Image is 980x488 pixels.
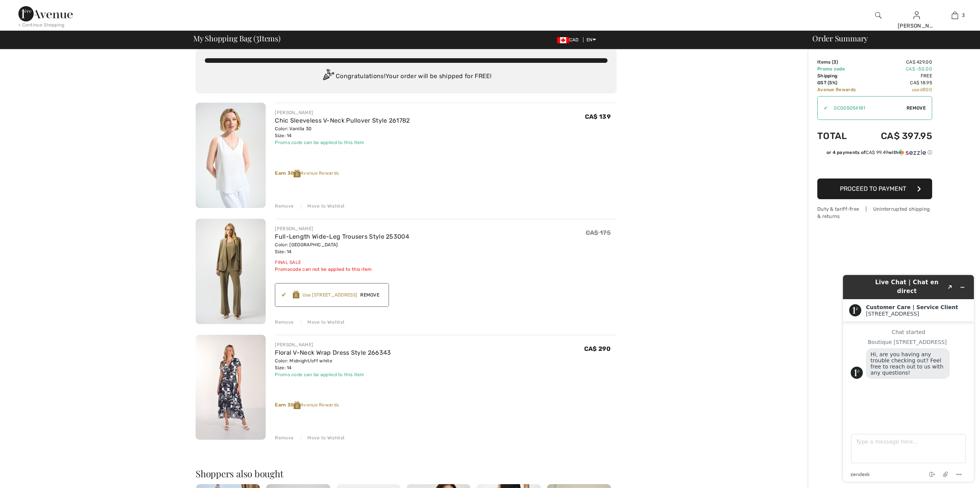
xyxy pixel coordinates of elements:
[817,59,866,66] td: Items ( )
[586,37,596,43] span: EN
[275,109,410,116] div: [PERSON_NAME]
[837,269,980,488] iframe: Find more information here
[584,345,611,352] span: CA$ 290
[275,125,410,139] div: Color: Vanilla 30 Size: 14
[302,291,357,298] div: Use [STREET_ADDRESS]
[18,5,34,12] span: Chat
[205,69,608,84] div: Congratulations! Your order will be shipped for FREE!
[275,170,617,177] div: Avenue Rewards
[275,259,409,266] div: Final Sale
[196,219,266,324] img: Full-Length Wide-Leg Trousers Style 253004
[275,357,391,371] div: Color: Midnight/off white Size: 14
[866,79,932,86] td: CA$ 18.95
[898,149,926,156] img: Sezzle
[196,103,266,208] img: Chic Sleeveless V-Neck Pullover Style 261782
[817,66,866,72] td: Promo code
[193,34,281,42] span: My Shopping Bag ( Items)
[18,6,73,21] img: 1ère Avenue
[913,11,920,20] img: My Info
[817,79,866,86] td: GST (5%)
[18,21,65,28] div: < Continue Shopping
[586,229,611,236] span: CA$ 175
[817,86,866,93] td: Avenue Rewards
[833,59,836,65] span: 3
[320,69,336,84] img: Congratulation2.svg
[256,33,259,43] span: 3
[906,105,926,111] span: Remove
[962,12,965,19] span: 3
[828,97,906,120] input: Promo code
[275,371,391,378] div: Promo code can be applied to this item
[866,123,932,149] td: CA$ 397.95
[301,434,345,441] div: Move to Wishlist
[557,37,569,43] img: Canadian Dollar
[196,335,266,440] img: Floral V-Neck Wrap Dress Style 266343
[275,349,391,356] a: Floral V-Neck Wrap Dress Style 266343
[294,401,301,409] img: Reward-Logo.svg
[275,241,409,255] div: Color: [GEOGRAPHIC_DATA] Size: 14
[913,11,920,19] a: Sign In
[898,22,935,30] div: [PERSON_NAME]
[818,105,828,111] div: ✔
[301,319,345,326] div: Move to Wishlist
[866,150,888,155] span: CA$ 99.49
[275,402,301,408] strong: Earn 35
[817,159,932,176] iframe: PayPal-paypal
[826,149,932,156] div: or 4 payments of with
[275,266,409,273] div: Promocode can not be applied to this item
[923,87,932,92] span: 800
[936,11,973,20] a: 3
[817,149,932,159] div: or 4 payments ofCA$ 99.49withSezzle Click to learn more about Sezzle
[817,178,932,199] button: Proceed to Payment
[301,203,345,210] div: Move to Wishlist
[817,72,866,79] td: Shipping
[275,434,294,441] div: Remove
[866,72,932,79] td: Free
[875,11,882,20] img: search the website
[275,225,409,232] div: [PERSON_NAME]
[275,233,409,240] a: Full-Length Wide-Leg Trousers Style 253004
[803,34,975,42] div: Order Summary
[293,291,300,298] img: Reward-Logo.svg
[275,170,301,176] strong: Earn 30
[817,205,932,220] div: Duty & tariff-free | Uninterrupted shipping & returns
[357,291,382,298] span: Remove
[952,11,958,20] img: My Bag
[585,113,611,120] span: CA$ 139
[817,123,866,149] td: Total
[294,170,301,177] img: Reward-Logo.svg
[557,37,582,43] span: CAD
[275,319,294,326] div: Remove
[866,66,932,72] td: CA$ -50.00
[281,290,292,300] div: ✔
[866,59,932,66] td: CA$ 429.00
[275,139,410,146] div: Promo code can be applied to this item
[840,185,906,192] span: Proceed to Payment
[275,341,391,348] div: [PERSON_NAME]
[196,469,617,478] h2: Shoppers also bought
[275,401,617,409] div: Avenue Rewards
[275,117,410,124] a: Chic Sleeveless V-Neck Pullover Style 261782
[866,86,932,93] td: used
[275,203,294,210] div: Remove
